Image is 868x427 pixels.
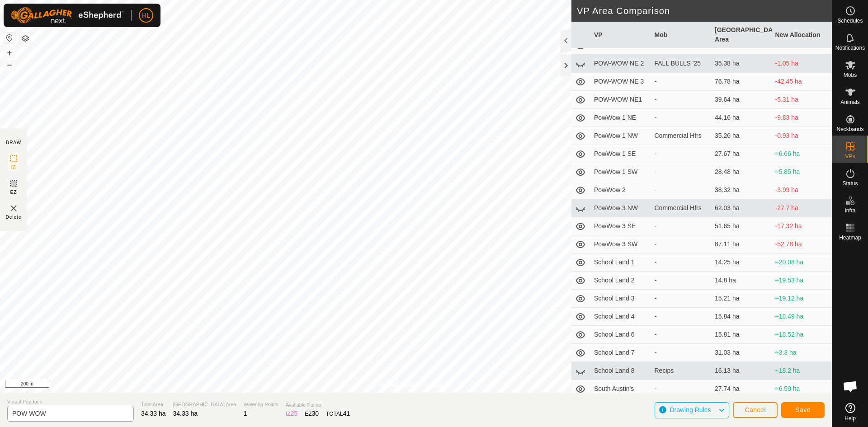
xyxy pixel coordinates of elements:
[655,276,708,285] div: -
[844,72,857,78] span: Mobs
[142,11,150,20] span: HL
[590,217,651,235] td: PowWow 3 SE
[711,199,772,217] td: 62.03 ha
[655,185,708,195] div: -
[772,380,832,398] td: +6.59 ha
[590,163,651,181] td: PowWow 1 SW
[141,410,166,417] span: 34.33 ha
[141,401,166,408] span: Total Area
[711,253,772,272] td: 14.25 ha
[4,59,15,70] button: –
[772,22,832,48] th: New Allocation
[590,109,651,127] td: PowWow 1 NE
[655,258,708,267] div: -
[590,326,651,344] td: School Land 6
[711,380,772,398] td: 27.74 ha
[590,253,651,272] td: School Land 1
[772,217,832,235] td: -17.32 ha
[772,163,832,181] td: +5.85 ha
[772,308,832,326] td: +18.49 ha
[590,181,651,199] td: PowWow 2
[10,189,17,196] span: EZ
[7,398,134,406] span: Virtual Paddock
[651,22,712,48] th: Mob
[244,401,278,408] span: Watering Points
[590,91,651,109] td: POW-WOW NE1
[772,181,832,199] td: -3.99 ha
[839,235,861,240] span: Heatmap
[711,362,772,380] td: 16.13 ha
[844,416,856,421] span: Help
[4,33,15,43] button: Reset Map
[590,362,651,380] td: School Land 8
[655,167,708,177] div: -
[772,253,832,272] td: +20.08 ha
[590,344,651,362] td: School Land 7
[711,326,772,344] td: 15.81 ha
[711,272,772,290] td: 14.8 ha
[844,208,855,213] span: Infra
[772,344,832,362] td: +3.3 ha
[590,73,651,91] td: POW-WOW NE 3
[590,290,651,308] td: School Land 3
[711,22,772,48] th: [GEOGRAPHIC_DATA] Area
[655,95,708,104] div: -
[305,409,319,418] div: EZ
[840,99,860,105] span: Animals
[590,380,651,398] td: South Austin's
[655,131,708,141] div: Commercial Hfrs
[655,294,708,303] div: -
[711,290,772,308] td: 15.21 ha
[173,401,236,408] span: [GEOGRAPHIC_DATA] Area
[655,59,708,68] div: FALL BULLS '25
[6,139,21,146] div: DRAW
[244,410,247,417] span: 1
[590,22,651,48] th: VP
[312,410,319,417] span: 30
[711,127,772,145] td: 35.26 ha
[772,235,832,253] td: -52.78 ha
[772,199,832,217] td: -27.7 ha
[655,348,708,357] div: -
[11,7,124,23] img: Gallagher Logo
[711,181,772,199] td: 38.32 ha
[326,409,350,418] div: TOTAL
[772,73,832,91] td: -42.45 ha
[772,127,832,145] td: -0.93 ha
[590,308,651,326] td: School Land 4
[655,221,708,231] div: -
[8,203,19,214] img: VP
[842,181,858,186] span: Status
[711,235,772,253] td: 87.11 ha
[711,145,772,163] td: 27.67 ha
[655,77,708,86] div: -
[670,406,711,413] span: Drawing Rules
[425,381,452,389] a: Contact Us
[711,217,772,235] td: 51.65 ha
[772,145,832,163] td: +6.66 ha
[835,45,865,51] span: Notifications
[711,91,772,109] td: 39.64 ha
[590,55,651,73] td: POW-WOW NE 2
[655,239,708,249] div: -
[655,366,708,375] div: Recips
[291,410,298,417] span: 25
[772,326,832,344] td: +18.52 ha
[711,344,772,362] td: 31.03 ha
[655,149,708,159] div: -
[590,272,651,290] td: School Land 2
[836,127,863,132] span: Neckbands
[711,109,772,127] td: 44.16 ha
[11,164,16,171] span: IZ
[4,47,15,58] button: +
[590,235,651,253] td: PowWow 3 SW
[20,33,31,44] button: Map Layers
[380,381,414,389] a: Privacy Policy
[772,272,832,290] td: +19.53 ha
[772,362,832,380] td: +18.2 ha
[745,406,766,413] span: Cancel
[655,384,708,394] div: -
[590,145,651,163] td: PowWow 1 SE
[286,409,297,418] div: IZ
[772,91,832,109] td: -5.31 ha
